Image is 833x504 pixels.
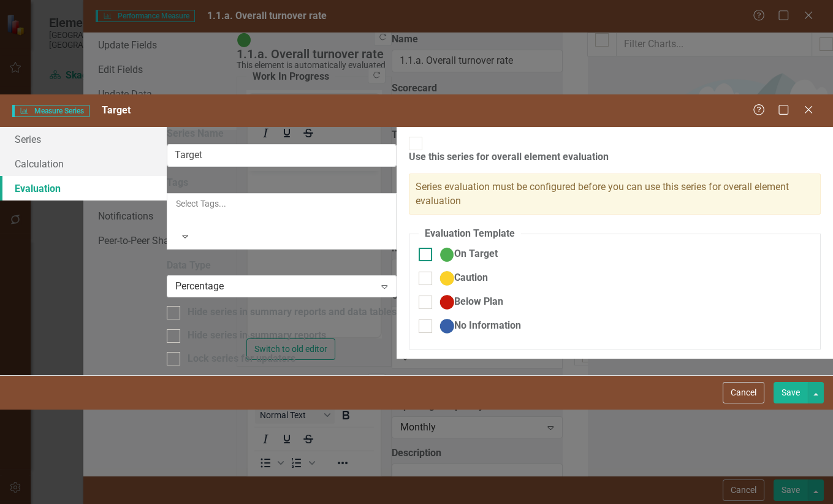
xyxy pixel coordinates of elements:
div: Percentage [175,280,375,294]
div: Series evaluation must be configured before you can use this series for overall element evaluation [409,174,821,215]
label: Tags [167,176,397,190]
span: Target [102,104,131,116]
button: Save [774,382,808,403]
img: Below Plan [439,295,454,310]
div: Hide series in summary reports [188,329,326,343]
div: On Target [439,247,498,262]
img: On Target [439,247,454,262]
div: Use this series for overall element evaluation [409,150,821,164]
img: Caution [439,271,454,286]
div: Select Tags... [176,197,387,210]
img: No Information [439,319,454,334]
div: Hide series in summary reports and data tables [188,305,397,319]
div: Below Plan [439,295,503,310]
label: Data Type [167,259,397,273]
label: Series Name [167,127,397,141]
div: Caution [439,271,488,286]
legend: Evaluation Template [419,227,521,241]
div: No Information [439,319,521,334]
input: Series Name [167,144,397,167]
span: Measure Series [12,105,89,117]
div: Lock series for updaters [188,352,295,366]
button: Cancel [723,382,764,403]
